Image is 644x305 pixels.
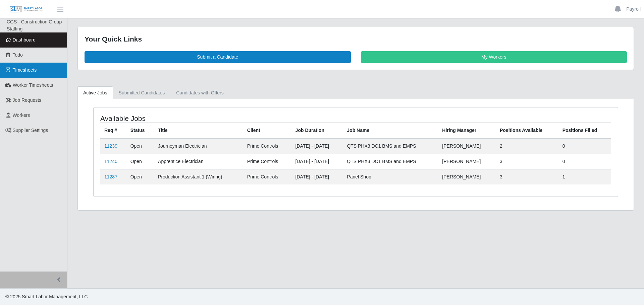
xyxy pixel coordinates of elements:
[104,159,117,164] a: 11240
[438,154,496,169] td: [PERSON_NAME]
[438,138,496,154] td: [PERSON_NAME]
[154,169,243,184] td: Production Assistant 1 (Wiring)
[291,123,343,138] th: Job Duration
[626,6,641,13] a: Payroll
[243,138,291,154] td: Prime Controls
[13,128,48,133] span: Supplier Settings
[77,86,113,99] a: Active Jobs
[13,52,23,58] span: Todo
[100,114,307,123] h4: Available Jobs
[496,154,558,169] td: 3
[9,6,43,13] img: SLM Logo
[438,123,496,138] th: Hiring Manager
[291,138,343,154] td: [DATE] - [DATE]
[243,169,291,184] td: Prime Controls
[243,154,291,169] td: Prime Controls
[291,169,343,184] td: [DATE] - [DATE]
[154,154,243,169] td: Apprentice Electrician
[243,123,291,138] th: Client
[126,154,154,169] td: Open
[126,123,154,138] th: Status
[343,154,438,169] td: QTS PHX3 DC1 BMS and EMPS
[13,37,36,43] span: Dashboard
[558,169,611,184] td: 1
[113,86,171,99] a: Submitted Candidates
[496,123,558,138] th: Positions Available
[5,294,88,299] span: © 2025 Smart Labor Management, LLC
[343,123,438,138] th: Job Name
[558,154,611,169] td: 0
[291,154,343,169] td: [DATE] - [DATE]
[13,67,37,73] span: Timesheets
[558,138,611,154] td: 0
[100,123,126,138] th: Req #
[85,51,351,63] a: Submit a Candidate
[361,51,627,63] a: My Workers
[154,138,243,154] td: Journeyman Electrician
[104,143,117,149] a: 11239
[154,123,243,138] th: Title
[343,138,438,154] td: QTS PHX3 DC1 BMS and EMPS
[13,82,53,88] span: Worker Timesheets
[438,169,496,184] td: [PERSON_NAME]
[126,138,154,154] td: Open
[126,169,154,184] td: Open
[496,138,558,154] td: 2
[104,174,117,179] a: 11287
[85,34,627,45] div: Your Quick Links
[496,169,558,184] td: 3
[13,112,30,118] span: Workers
[170,86,229,99] a: Candidates with Offers
[558,123,611,138] th: Positions Filled
[7,19,62,31] span: CGS - Construction Group Staffing
[343,169,438,184] td: Panel Shop
[13,97,42,103] span: Job Requests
